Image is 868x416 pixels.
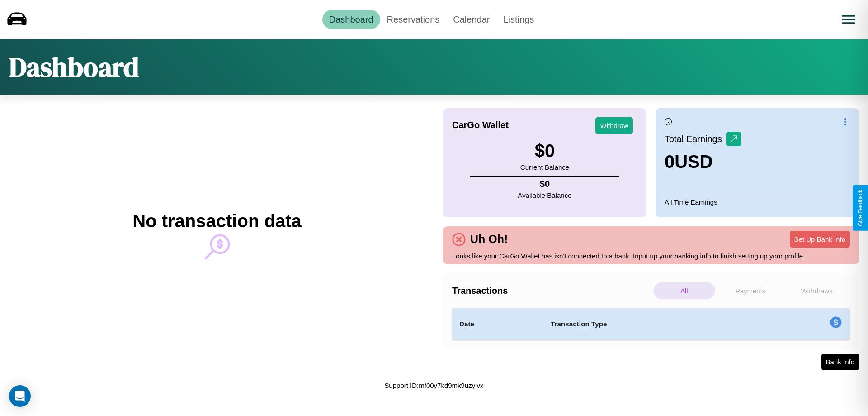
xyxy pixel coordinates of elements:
div: Open Intercom Messenger [9,385,31,407]
p: Payments [720,282,782,299]
h4: Transactions [452,286,651,296]
p: Looks like your CarGo Wallet has isn't connected to a bank. Input up your banking info to finish ... [452,250,850,262]
button: Bank Info [821,354,859,370]
p: Current Balance [520,161,569,173]
p: Available Balance [518,189,572,201]
a: Dashboard [322,10,380,29]
a: Reservations [380,10,447,29]
p: All Time Earnings [665,196,850,208]
h4: CarGo Wallet [452,120,509,130]
p: Support ID: mf00y7kd9mk9uzyjvx [384,379,483,392]
h4: $ 0 [518,179,572,189]
h4: Transaction Type [551,319,756,330]
a: Listings [496,10,541,29]
table: simple table [452,308,850,340]
div: Give Feedback [857,190,863,226]
p: All [653,282,715,299]
h3: $ 0 [520,141,569,161]
button: Open menu [836,7,861,32]
button: Set Up Bank Info [790,231,850,248]
h3: 0 USD [665,152,741,172]
h2: No transaction data [132,211,301,231]
h1: Dashboard [9,48,139,86]
a: Calendar [446,10,496,29]
h4: Date [459,319,536,330]
h4: Uh Oh! [466,233,512,246]
button: Withdraw [595,117,633,134]
p: Total Earnings [665,131,726,147]
p: Withdraws [786,282,848,299]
